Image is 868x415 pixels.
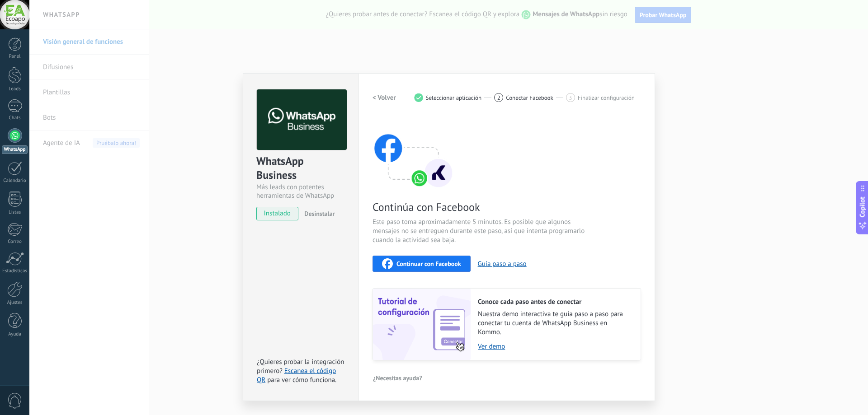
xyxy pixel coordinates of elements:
div: Listas [2,210,28,215]
span: Desinstalar [304,210,335,218]
div: WhatsApp [2,145,28,154]
h2: Conoce cada paso antes de conectar [478,298,632,306]
div: Correo [2,239,28,245]
div: Ajustes [2,300,28,306]
span: ¿Necesitas ayuda? [373,375,422,381]
img: logo_main.png [257,89,347,150]
div: WhatsApp Business [256,154,345,183]
a: Escanea el código QR [257,367,336,384]
img: connect with facebook [373,117,454,189]
div: Ayuda [2,331,28,337]
span: ¿Quieres probar la integración primero? [257,358,344,375]
button: < Volver [373,89,396,106]
span: Finalizar configuración [578,94,635,101]
a: Ver demo [478,342,632,351]
span: Copilot [858,196,867,217]
button: ¿Necesitas ayuda? [373,371,423,385]
span: Continuar con Facebook [396,261,461,267]
span: Este paso toma aproximadamente 5 minutos. Es posible que algunos mensajes no se entreguen durante... [373,218,588,245]
span: Seleccionar aplicación [426,94,482,101]
h2: < Volver [373,93,396,102]
div: Más leads con potentes herramientas de WhatsApp [256,183,345,200]
button: Continuar con Facebook [373,256,471,272]
span: 2 [497,94,500,102]
button: Desinstalar [301,207,335,220]
span: instalado [257,207,298,220]
div: Estadísticas [2,268,28,274]
span: Conectar Facebook [506,94,553,101]
span: 3 [569,94,572,102]
div: Leads [2,86,28,92]
span: para ver cómo funciona. [267,376,336,384]
div: Calendario [2,178,28,184]
div: Panel [2,54,28,60]
button: Guía paso a paso [478,260,527,268]
div: Chats [2,115,28,121]
span: Nuestra demo interactiva te guía paso a paso para conectar tu cuenta de WhatsApp Business en Kommo. [478,310,632,337]
span: Continúa con Facebook [373,200,588,214]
